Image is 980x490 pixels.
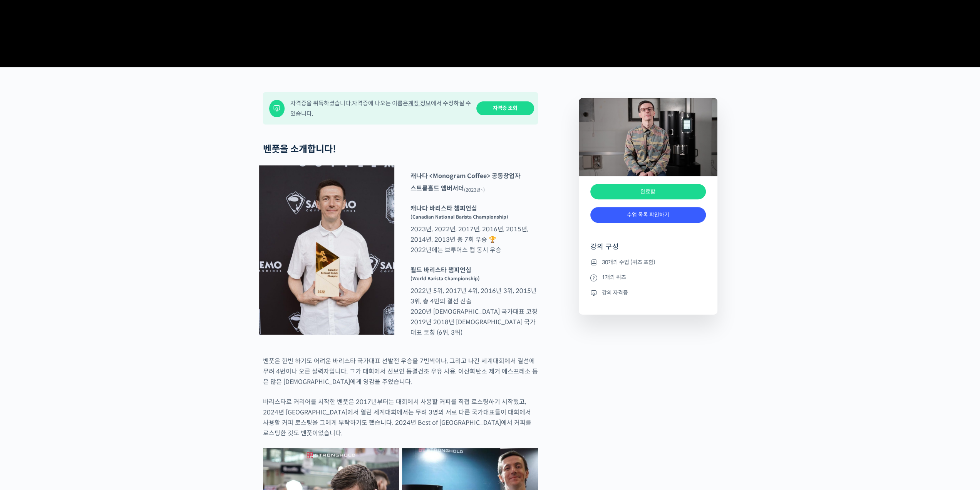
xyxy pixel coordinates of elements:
sub: (2023년~) [464,187,485,193]
strong: 스트롱홀드 앰버서더 [410,184,464,192]
p: 벤풋은 한번 하기도 어려운 바리스타 국가대표 선발전 우승을 7번씩이나, 그리고 나간 세계대회에서 결선에 무려 4번이나 오른 실력자입니다. 그가 대회에서 선보인 동결건조 우유 ... [263,356,538,387]
span: 설정 [119,256,128,262]
a: 계정 정보 [408,99,431,107]
strong: 캐나다 바리스타 챔피언십 [410,204,477,212]
h2: 벤풋을 소개합니다! [263,144,538,155]
span: 홈 [24,256,29,262]
div: 완료함 [590,184,706,200]
h4: 강의 구성 [590,242,706,258]
div: 자격증을 취득하셨습니다. 자격증에 나오는 이름은 에서 수정하실 수 있습니다. [290,98,471,119]
li: 1개의 퀴즈 [590,273,706,282]
li: 30개의 수업 (퀴즈 포함) [590,258,706,267]
a: 설정 [99,244,148,264]
strong: 월드 바리스타 챔피언십 [410,266,471,274]
p: 2023년, 2022년, 2017년, 2016년, 2015년, 2014년, 2013년 총 7회 우승 🏆 2022년에는 브루어스 컵 동시 우승 [407,203,542,255]
a: 수업 목록 확인하기 [590,207,706,223]
strong: 캐나다 <Monogram Coffee> 공동창업자 [410,172,521,180]
p: 바리스타로 커리어를 시작한 벤풋은 2017년부터는 대회에서 사용할 커피를 직접 로스팅하기 시작했고, 2024년 [GEOGRAPHIC_DATA]에서 열린 세계대회에서는 무려 3... [263,397,538,438]
a: 홈 [2,244,51,264]
sup: (World Barista Championship) [410,276,480,281]
span: 대화 [70,256,80,263]
li: 강의 자격증 [590,288,706,297]
a: 자격증 조회 [476,101,534,116]
sup: (Canadian National Barista Championship) [410,214,508,220]
p: 2022년 5위, 2017년 4위, 2016년 3위, 2015년 3위, 총 4번의 결선 진출 2020년 [DEMOGRAPHIC_DATA] 국가대표 코칭 2019년 2018년 ... [407,265,542,338]
a: 대화 [51,244,99,264]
